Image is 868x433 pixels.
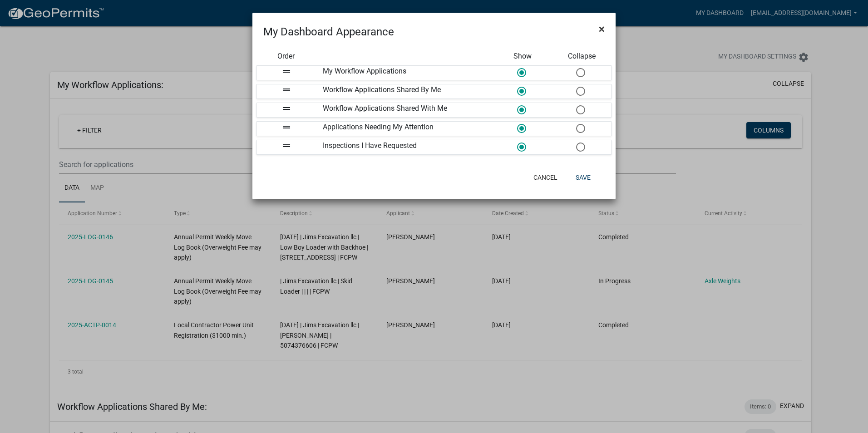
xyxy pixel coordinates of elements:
[281,122,292,133] i: drag_handle
[592,16,612,42] button: Close
[526,169,565,186] button: Cancel
[568,169,598,186] button: Save
[316,122,493,136] div: Applications Needing My Attention
[281,84,292,95] i: drag_handle
[552,51,612,62] div: Collapse
[263,24,394,40] h4: My Dashboard Appearance
[599,23,605,35] span: ×
[281,103,292,114] i: drag_handle
[316,103,493,117] div: Workflow Applications Shared With Me
[316,140,493,154] div: Inspections I Have Requested
[316,84,493,98] div: Workflow Applications Shared By Me
[493,51,552,62] div: Show
[256,51,316,62] div: Order
[316,66,493,80] div: My Workflow Applications
[281,140,292,151] i: drag_handle
[281,66,292,77] i: drag_handle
